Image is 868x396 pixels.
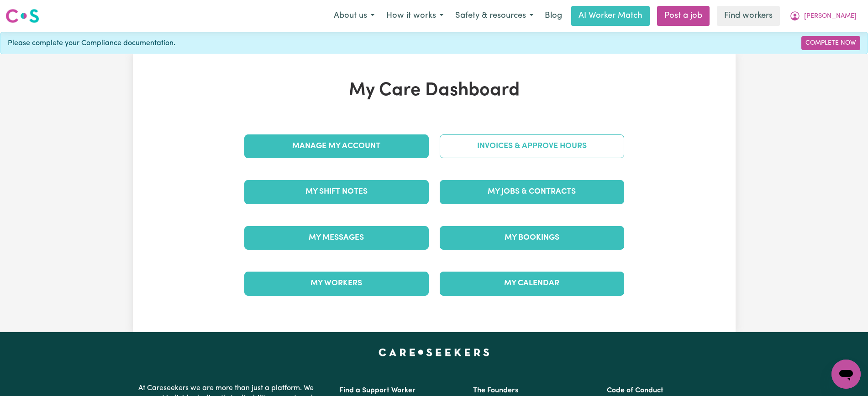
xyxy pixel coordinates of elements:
button: My Account [784,6,863,26]
a: Manage My Account [244,134,429,158]
iframe: Button to launch messaging window [831,360,861,389]
a: My Calendar [440,272,624,295]
span: [PERSON_NAME] [804,11,857,21]
a: Complete Now [801,36,860,50]
a: My Shift Notes [244,180,429,204]
a: Careseekers logo [5,5,39,26]
a: Blog [539,6,568,26]
a: The Founders [473,387,518,394]
span: Please complete your Compliance documentation. [8,38,175,49]
a: My Messages [244,226,429,250]
a: My Workers [244,272,429,295]
a: Invoices & Approve Hours [440,134,624,158]
h1: My Care Dashboard [239,80,630,102]
a: My Bookings [440,226,624,250]
a: Careseekers home page [379,349,489,356]
button: About us [328,6,380,26]
a: Find a Support Worker [339,387,416,394]
a: Code of Conduct [607,387,663,394]
a: My Jobs & Contracts [440,180,624,204]
button: Safety & resources [449,6,539,26]
a: Find workers [717,6,780,26]
a: AI Worker Match [571,6,650,26]
img: Careseekers logo [5,8,39,24]
button: How it works [380,6,449,26]
a: Post a job [657,6,710,26]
